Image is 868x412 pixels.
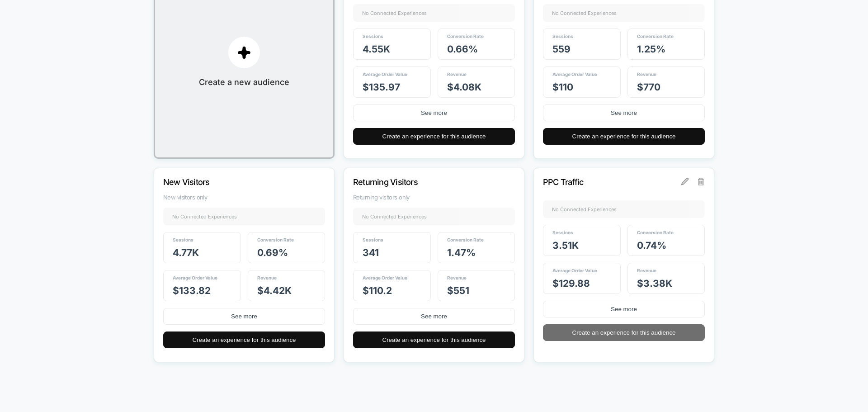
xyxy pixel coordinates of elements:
[552,268,597,273] span: Average Order Value
[637,43,665,55] span: 1.25 %
[552,230,573,235] span: Sessions
[363,43,390,55] span: 4.55k
[552,240,579,251] span: 3.51k
[552,81,573,93] span: $ 110
[637,33,674,39] span: Conversion Rate
[353,308,515,325] button: See more
[543,301,705,317] button: See more
[173,237,193,242] span: Sessions
[637,230,674,235] span: Conversion Rate
[543,324,705,341] button: Create an experience for this audience
[447,247,476,258] span: 1.47 %
[353,194,515,201] span: Returning visitors only
[447,43,478,55] span: 0.66 %
[543,128,705,145] button: Create an experience for this audience
[353,177,491,187] p: Returning Visitors
[173,285,211,296] span: $ 133.82
[637,81,660,93] span: $ 770
[447,237,484,242] span: Conversion Rate
[163,331,325,348] button: Create an experience for this audience
[698,178,704,185] img: delete
[637,268,656,273] span: Revenue
[552,71,597,77] span: Average Order Value
[447,275,467,280] span: Revenue
[363,285,392,296] span: $ 110.2
[257,237,294,242] span: Conversion Rate
[552,33,573,39] span: Sessions
[163,177,301,187] p: New Visitors
[363,237,383,242] span: Sessions
[353,128,515,145] button: Create an experience for this audience
[681,178,689,185] img: edit
[637,278,672,289] span: $ 3.38k
[543,177,680,187] p: PPC Traffic
[363,33,383,39] span: Sessions
[163,308,325,325] button: See more
[353,104,515,121] button: See more
[363,275,407,280] span: Average Order Value
[363,81,400,93] span: $ 135.97
[163,194,325,201] span: New visitors only
[363,71,407,77] span: Average Order Value
[257,285,292,296] span: $ 4.42k
[637,240,666,251] span: 0.74 %
[363,247,379,258] span: 341
[237,46,251,59] img: plus
[199,77,289,87] span: Create a new audience
[353,331,515,348] button: Create an experience for this audience
[637,71,656,77] span: Revenue
[447,71,467,77] span: Revenue
[173,275,217,280] span: Average Order Value
[552,43,571,55] span: 559
[447,285,469,296] span: $ 551
[257,247,288,258] span: 0.69 %
[257,275,277,280] span: Revenue
[552,278,590,289] span: $ 129.88
[447,33,484,39] span: Conversion Rate
[543,104,705,121] button: See more
[173,247,199,258] span: 4.77k
[447,81,481,93] span: $ 4.08k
